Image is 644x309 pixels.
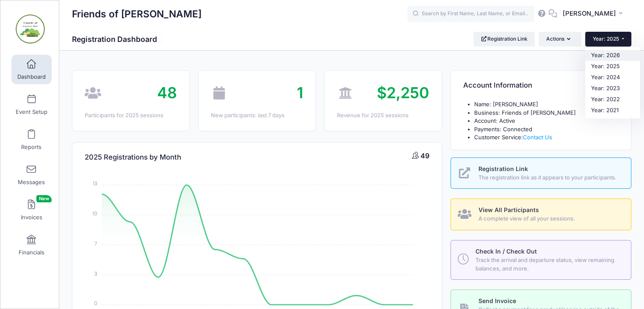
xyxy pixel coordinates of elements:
span: Send Invoice [478,297,516,304]
div: New participants: last 7 days [211,111,303,120]
span: Dashboard [17,73,46,80]
li: Payments: Connected [474,125,619,134]
a: Year: 2023 [585,83,640,94]
span: The registration link as it appears to your participants. [478,174,622,182]
a: View All Participants A complete view of all your sessions. [451,199,631,230]
a: InvoicesNew [11,195,52,225]
a: Contact Us [523,134,552,141]
li: Customer Service: [474,133,619,142]
input: Search by First Name, Last Name, or Email... [407,6,534,22]
tspan: 13 [93,180,98,187]
li: Business: Friends of [PERSON_NAME] [474,109,619,117]
span: Financials [19,249,44,256]
a: Year: 2021 [585,105,640,116]
span: View All Participants [478,206,539,213]
h1: Registration Dashboard [72,35,164,44]
tspan: 10 [93,210,98,217]
h4: 2025 Registrations by Month [85,145,181,169]
span: Registration Link [478,165,528,172]
span: Messages [18,179,45,186]
a: Check In / Check Out Track the arrival and departure status, view remaining balances, and more. [451,240,631,280]
a: Financials [11,230,52,260]
span: Check In / Check Out [475,248,537,255]
tspan: 7 [95,240,98,247]
a: Messages [11,160,52,190]
span: Track the arrival and departure status, view remaining balances, and more. [475,256,621,273]
div: Participants for 2025 sessions [85,111,177,120]
img: Friends of Horton Hill [14,13,46,45]
span: Reports [21,143,41,151]
div: Revenue for 2025 sessions [337,111,429,120]
a: Year: 2025 [585,61,640,72]
li: Account: Active [474,117,619,125]
a: Friends of Horton Hill [0,9,60,49]
span: Event Setup [16,108,47,116]
button: Year: 2025 [585,32,631,46]
a: Reports [11,125,52,154]
tspan: 0 [94,300,98,307]
span: [PERSON_NAME] [563,9,616,18]
span: Year: 2025 [593,36,619,42]
li: Name: [PERSON_NAME] [474,100,619,109]
span: Invoices [21,214,42,221]
span: $2,250 [377,83,429,102]
span: 1 [297,83,303,102]
span: 48 [157,83,177,102]
h4: Account Information [463,74,532,98]
a: Year: 2024 [585,72,640,83]
a: Registration Link The registration link as it appears to your participants. [451,157,631,189]
a: Year: 2026 [585,50,640,61]
span: 49 [420,152,429,160]
button: Actions [539,32,581,46]
button: [PERSON_NAME] [557,4,631,24]
tspan: 3 [95,270,98,277]
h1: Friends of [PERSON_NAME] [72,4,202,24]
a: Dashboard [11,55,52,84]
a: Year: 2022 [585,94,640,105]
span: New [36,195,52,202]
a: Registration Link [473,32,535,46]
span: A complete view of all your sessions. [478,215,622,223]
a: Event Setup [11,90,52,119]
